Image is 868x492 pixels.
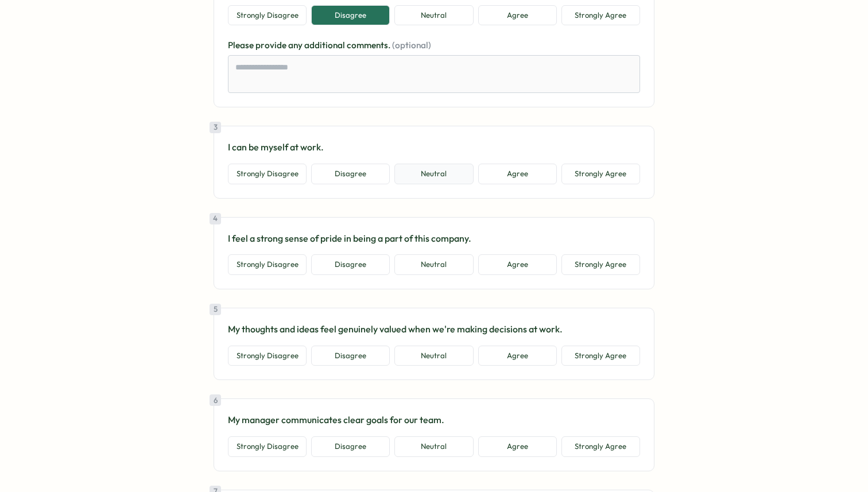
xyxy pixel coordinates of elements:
[228,140,640,154] p: I can be myself at work.
[478,346,557,366] button: Agree
[561,436,640,457] button: Strongly Agree
[394,164,473,184] button: Neutral
[228,413,640,427] p: My manager communicates clear goals for our team.
[561,5,640,26] button: Strongly Agree
[478,5,557,26] button: Agree
[478,164,557,184] button: Agree
[255,40,288,51] span: provide
[210,394,221,406] div: 6
[561,254,640,275] button: Strongly Agree
[394,436,473,457] button: Neutral
[311,436,390,457] button: Disagree
[210,304,221,315] div: 5
[561,164,640,184] button: Strongly Agree
[311,164,390,184] button: Disagree
[304,40,347,51] span: additional
[228,5,307,26] button: Strongly Disagree
[228,254,307,275] button: Strongly Disagree
[228,346,307,366] button: Strongly Disagree
[288,40,304,51] span: any
[392,40,431,51] span: (optional)
[478,254,557,275] button: Agree
[311,254,390,275] button: Disagree
[210,213,221,224] div: 4
[478,436,557,457] button: Agree
[210,122,221,133] div: 3
[311,5,390,26] button: Disagree
[561,346,640,366] button: Strongly Agree
[347,40,392,51] span: comments.
[228,322,640,336] p: My thoughts and ideas feel genuinely valued when we're making decisions at work.
[394,346,473,366] button: Neutral
[228,231,640,246] p: I feel a strong sense of pride in being a part of this company.
[228,436,307,457] button: Strongly Disagree
[228,40,255,51] span: Please
[228,164,307,184] button: Strongly Disagree
[394,5,473,26] button: Neutral
[311,346,390,366] button: Disagree
[394,254,473,275] button: Neutral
